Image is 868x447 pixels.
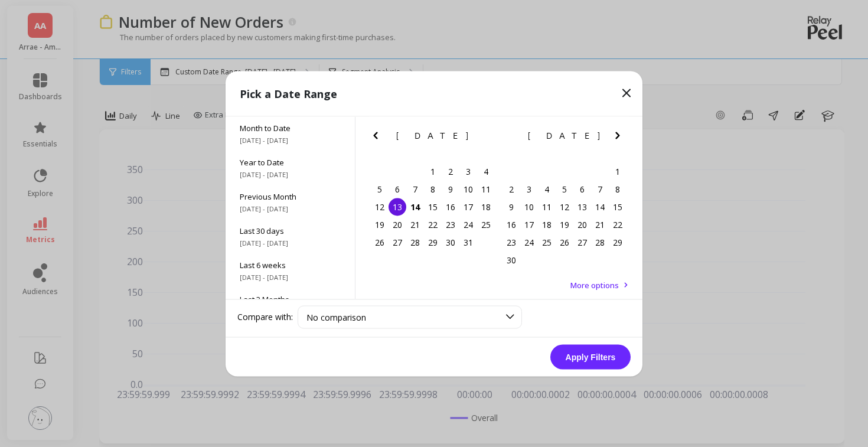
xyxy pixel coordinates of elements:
div: Choose Sunday, October 12th, 2025 [371,198,389,216]
div: Choose Thursday, October 23rd, 2025 [442,216,459,233]
div: Choose Monday, November 10th, 2025 [520,198,538,216]
div: Choose Thursday, October 2nd, 2025 [442,162,459,180]
div: Choose Monday, October 27th, 2025 [389,233,406,251]
div: Choose Monday, October 6th, 2025 [389,180,406,198]
div: Choose Tuesday, October 21st, 2025 [406,216,424,233]
div: Choose Tuesday, November 11th, 2025 [538,198,556,216]
div: Choose Monday, November 17th, 2025 [520,216,538,233]
div: Choose Thursday, November 6th, 2025 [573,180,591,198]
div: Choose Thursday, October 30th, 2025 [442,233,459,251]
span: [DATE] - [DATE] [240,272,341,282]
div: month 2025-10 [371,162,495,251]
div: month 2025-11 [502,162,626,269]
button: Previous Month [368,128,387,147]
span: [DATE] [396,130,470,140]
div: Choose Tuesday, October 28th, 2025 [406,233,424,251]
div: Choose Thursday, October 9th, 2025 [442,180,459,198]
div: Choose Monday, November 24th, 2025 [520,233,538,251]
div: Choose Wednesday, October 1st, 2025 [424,162,442,180]
div: Choose Wednesday, November 19th, 2025 [556,216,573,233]
div: Choose Tuesday, November 25th, 2025 [538,233,556,251]
span: Month to Date [240,122,341,133]
span: Previous Month [240,191,341,201]
div: Choose Monday, November 3rd, 2025 [520,180,538,198]
button: Previous Month [500,128,519,147]
div: Choose Thursday, November 13th, 2025 [573,198,591,216]
div: Choose Friday, October 17th, 2025 [459,198,477,216]
div: Choose Friday, October 3rd, 2025 [459,162,477,180]
span: [DATE] - [DATE] [240,204,341,213]
div: Choose Saturday, November 22nd, 2025 [609,216,626,233]
div: Choose Friday, November 21st, 2025 [591,216,609,233]
div: Choose Monday, October 13th, 2025 [389,198,406,216]
div: Choose Saturday, November 15th, 2025 [609,198,626,216]
div: Choose Friday, October 24th, 2025 [459,216,477,233]
div: Choose Wednesday, November 26th, 2025 [556,233,573,251]
div: Choose Saturday, October 11th, 2025 [477,180,495,198]
div: Choose Wednesday, October 15th, 2025 [424,198,442,216]
div: Choose Sunday, October 5th, 2025 [371,180,389,198]
div: Choose Sunday, November 16th, 2025 [502,216,520,233]
div: Choose Tuesday, October 14th, 2025 [406,198,424,216]
div: Choose Wednesday, October 22nd, 2025 [424,216,442,233]
div: Choose Saturday, November 8th, 2025 [609,180,626,198]
span: Last 30 days [240,225,341,236]
div: Choose Wednesday, October 8th, 2025 [424,180,442,198]
div: Choose Saturday, November 1st, 2025 [609,162,626,180]
div: Choose Thursday, November 27th, 2025 [573,233,591,251]
div: Choose Friday, November 28th, 2025 [591,233,609,251]
span: [DATE] - [DATE] [240,169,341,179]
span: [DATE] [528,130,602,140]
div: Choose Friday, October 10th, 2025 [459,180,477,198]
div: Choose Saturday, November 29th, 2025 [609,233,626,251]
div: Choose Thursday, November 20th, 2025 [573,216,591,233]
div: Choose Friday, November 7th, 2025 [591,180,609,198]
span: No comparison [306,311,366,322]
div: Choose Tuesday, October 7th, 2025 [406,180,424,198]
div: Choose Wednesday, November 12th, 2025 [556,198,573,216]
div: Choose Tuesday, November 4th, 2025 [538,180,556,198]
div: Choose Wednesday, November 5th, 2025 [556,180,573,198]
button: Next Month [479,128,498,147]
span: [DATE] - [DATE] [240,135,341,145]
div: Choose Saturday, October 18th, 2025 [477,198,495,216]
div: Choose Sunday, October 19th, 2025 [371,216,389,233]
span: Last 3 Months [240,293,341,304]
button: Next Month [611,128,629,147]
div: Choose Sunday, November 23rd, 2025 [502,233,520,251]
label: Compare with: [237,311,293,323]
span: [DATE] - [DATE] [240,238,341,247]
div: Choose Tuesday, November 18th, 2025 [538,216,556,233]
div: Choose Wednesday, October 29th, 2025 [424,233,442,251]
div: Choose Thursday, October 16th, 2025 [442,198,459,216]
span: More options [570,279,619,290]
span: Last 6 weeks [240,259,341,270]
div: Choose Friday, October 31st, 2025 [459,233,477,251]
div: Choose Saturday, October 4th, 2025 [477,162,495,180]
button: Apply Filters [550,344,631,369]
div: Choose Sunday, November 30th, 2025 [502,251,520,269]
div: Choose Monday, October 20th, 2025 [389,216,406,233]
div: Choose Saturday, October 25th, 2025 [477,216,495,233]
div: Choose Sunday, October 26th, 2025 [371,233,389,251]
div: Choose Sunday, November 2nd, 2025 [502,180,520,198]
p: Pick a Date Range [240,85,337,102]
div: Choose Friday, November 14th, 2025 [591,198,609,216]
div: Choose Sunday, November 9th, 2025 [502,198,520,216]
span: Year to Date [240,156,341,167]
